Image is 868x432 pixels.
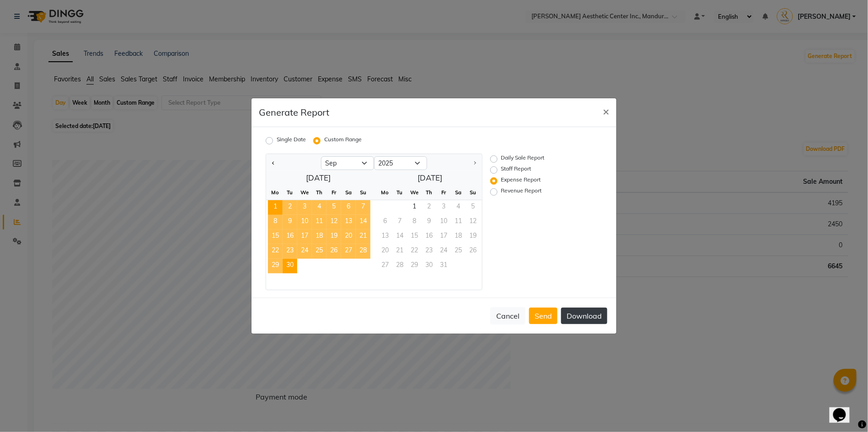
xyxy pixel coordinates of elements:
span: 21 [356,229,370,244]
iframe: chat widget [830,395,859,423]
div: Sa [341,185,356,200]
label: Expense Report [501,176,541,187]
span: 3 [297,200,312,215]
span: 16 [283,229,297,244]
span: 24 [297,244,312,259]
label: Custom Range [324,135,362,146]
select: Select month [321,156,374,170]
div: Monday, September 1, 2025 [268,200,283,215]
div: Tuesday, September 30, 2025 [283,259,297,273]
div: Th [422,185,436,200]
button: Download [561,308,607,324]
div: Mo [378,185,392,200]
div: Tu [283,185,297,200]
span: 30 [283,259,297,273]
span: 22 [268,244,283,259]
span: 9 [283,215,297,229]
div: Thursday, September 25, 2025 [312,244,327,259]
div: Tuesday, September 23, 2025 [283,244,297,259]
div: Friday, September 12, 2025 [327,215,341,229]
span: 2 [283,200,297,215]
span: 6 [341,200,356,215]
div: Wednesday, September 3, 2025 [297,200,312,215]
span: 15 [268,229,283,244]
div: Thursday, September 11, 2025 [312,215,327,229]
span: 10 [297,215,312,229]
span: 7 [356,200,370,215]
div: Sunday, September 28, 2025 [356,244,370,259]
label: Single Date [277,135,306,146]
div: Sunday, September 14, 2025 [356,215,370,229]
span: 26 [327,244,341,259]
span: 13 [341,215,356,229]
div: Monday, September 15, 2025 [268,229,283,244]
div: Sunday, September 7, 2025 [356,200,370,215]
span: 4 [312,200,327,215]
span: 8 [268,215,283,229]
div: We [297,185,312,200]
span: 20 [341,229,356,244]
span: 29 [268,259,283,273]
div: Mo [268,185,283,200]
button: Close [595,98,616,124]
div: Wednesday, September 24, 2025 [297,244,312,259]
div: Thursday, September 18, 2025 [312,229,327,244]
button: Previous month [270,156,277,171]
div: Th [312,185,327,200]
div: Tu [392,185,407,200]
span: 28 [356,244,370,259]
div: Fr [327,185,341,200]
span: 23 [283,244,297,259]
div: Saturday, September 27, 2025 [341,244,356,259]
button: Cancel [490,307,525,325]
div: Thursday, September 4, 2025 [312,200,327,215]
button: Send [529,308,557,324]
label: Daily Sale Report [501,154,545,165]
div: Fr [436,185,451,200]
span: 27 [341,244,356,259]
div: Friday, September 5, 2025 [327,200,341,215]
div: Friday, September 26, 2025 [327,244,341,259]
span: 19 [327,229,341,244]
div: Saturday, September 13, 2025 [341,215,356,229]
div: Sa [451,185,466,200]
div: Monday, September 22, 2025 [268,244,283,259]
div: Saturday, September 20, 2025 [341,229,356,244]
span: 1 [268,200,283,215]
div: Monday, September 29, 2025 [268,259,283,273]
span: 11 [312,215,327,229]
div: We [407,185,422,200]
span: 5 [327,200,341,215]
div: Sunday, September 21, 2025 [356,229,370,244]
span: 14 [356,215,370,229]
span: 1 [407,200,422,215]
select: Select year [374,156,427,170]
div: Wednesday, September 17, 2025 [297,229,312,244]
div: Wednesday, October 1, 2025 [407,200,422,215]
div: Friday, September 19, 2025 [327,229,341,244]
div: Monday, September 8, 2025 [268,215,283,229]
label: Revenue Report [501,187,542,197]
div: Tuesday, September 2, 2025 [283,200,297,215]
span: 12 [327,215,341,229]
span: 18 [312,229,327,244]
span: 25 [312,244,327,259]
h5: Generate Report [259,106,329,119]
div: Wednesday, September 10, 2025 [297,215,312,229]
span: 17 [297,229,312,244]
span: × [603,104,609,118]
div: Tuesday, September 16, 2025 [283,229,297,244]
div: Saturday, September 6, 2025 [341,200,356,215]
div: Su [356,185,370,200]
div: Su [466,185,480,200]
label: Staff Report [501,165,531,176]
div: Tuesday, September 9, 2025 [283,215,297,229]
